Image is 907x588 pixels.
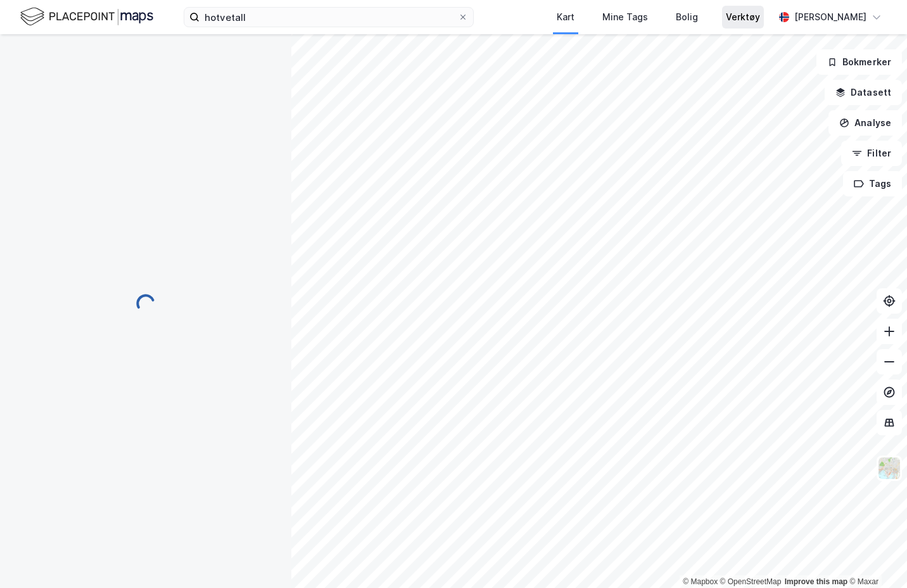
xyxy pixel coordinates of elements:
[843,171,902,196] button: Tags
[841,141,902,166] button: Filter
[602,10,648,25] div: Mine Tags
[200,8,458,27] input: Søk på adresse, matrikkel, gårdeiere, leietakere eller personer
[683,577,718,586] a: Mapbox
[136,293,156,314] img: spinner.a6d8c91a73a9ac5275cf975e30b51cfb.svg
[828,110,902,136] button: Analyse
[785,577,847,586] a: Improve this map
[726,10,760,25] div: Verktøy
[676,10,698,25] div: Bolig
[816,49,902,75] button: Bokmerker
[557,10,574,25] div: Kart
[844,527,907,588] iframe: Chat Widget
[720,577,782,586] a: OpenStreetMap
[844,527,907,588] div: Kontrollprogram for chat
[20,6,153,28] img: logo.f888ab2527a4732fd821a326f86c7f29.svg
[825,80,902,105] button: Datasett
[794,10,866,25] div: [PERSON_NAME]
[877,456,901,480] img: Z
